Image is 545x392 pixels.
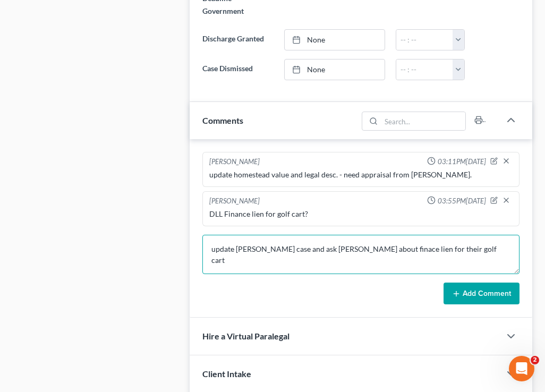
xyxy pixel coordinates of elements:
[209,196,260,207] div: [PERSON_NAME]
[202,331,289,341] span: Hire a Virtual Paralegal
[444,283,520,305] button: Add Comment
[197,29,279,50] label: Discharge Granted
[197,59,279,80] label: Case Dismissed
[396,59,453,80] input: -- : --
[531,356,539,364] span: 2
[209,157,260,167] div: [PERSON_NAME]
[285,30,385,50] a: None
[209,169,513,180] div: update homestead value and legal desc. - need appraisal from [PERSON_NAME].
[209,209,513,219] div: DLL Finance lien for golf cart?
[202,369,251,379] span: Client Intake
[381,112,465,130] input: Search...
[509,356,534,381] iframe: Intercom live chat
[396,30,453,50] input: -- : --
[202,115,243,125] span: Comments
[438,196,486,206] span: 03:55PM[DATE]
[285,59,385,80] a: None
[438,157,486,167] span: 03:11PM[DATE]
